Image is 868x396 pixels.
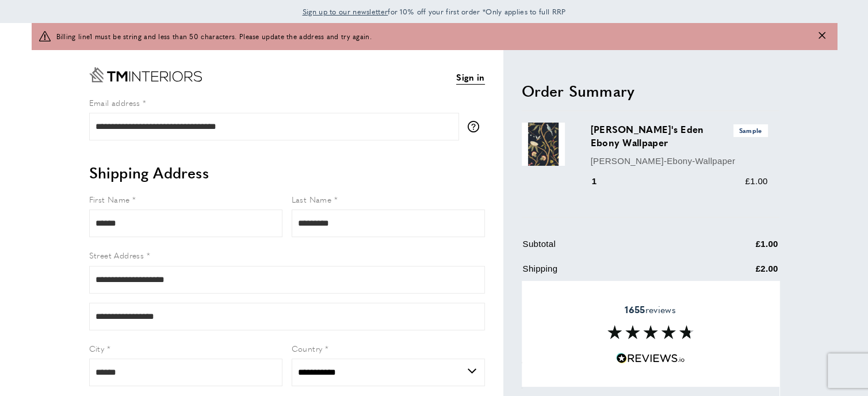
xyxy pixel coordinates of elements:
[89,162,485,183] h2: Shipping Address
[292,193,332,205] span: Last Name
[89,249,144,261] span: Street Address
[456,70,484,85] a: Sign in
[89,193,130,205] span: First Name
[523,237,698,260] td: Subtotal
[522,123,565,166] img: Adam's Eden Ebony Wallpaper
[89,67,202,82] a: Go to Home page
[56,31,372,42] span: Billing line1 must be string and less than 50 characters. Please update the address and try again.
[819,31,825,42] button: Close message
[591,154,768,168] p: [PERSON_NAME]-Ebony-Wallpaper
[616,353,685,364] img: Reviews.io 5 stars
[303,6,566,17] span: for 10% off your first order *Only applies to full RRP
[591,174,613,188] div: 1
[699,237,778,260] td: £1.00
[733,124,768,136] span: Sample
[292,342,323,354] span: Country
[303,6,388,17] span: Sign up to our newsletter
[89,97,140,108] span: Email address
[303,6,388,17] a: Sign up to our newsletter
[591,123,768,149] h3: [PERSON_NAME]'s Eden Ebony Wallpaper
[625,304,675,315] span: reviews
[625,303,645,316] strong: 1655
[607,325,694,339] img: Reviews section
[745,176,767,186] span: £1.00
[468,121,485,132] button: More information
[89,342,105,354] span: City
[523,262,698,284] td: Shipping
[522,81,779,101] h2: Order Summary
[699,262,778,284] td: £2.00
